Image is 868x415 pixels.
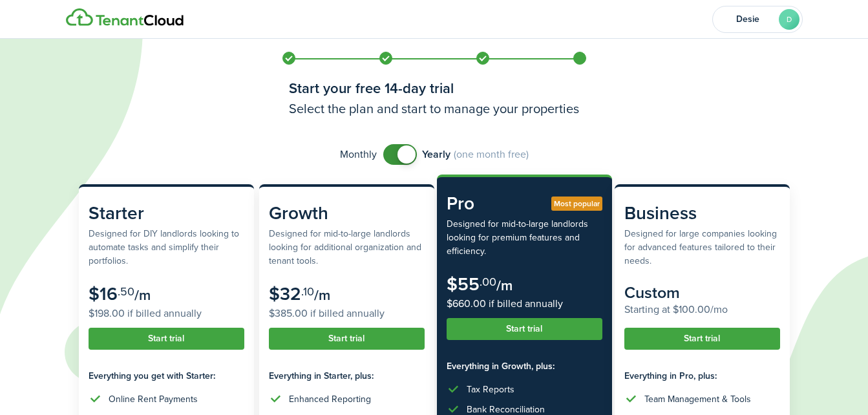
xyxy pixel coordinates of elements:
[89,200,244,227] subscription-pricing-card-title: Starter
[289,78,580,99] h1: Start your free 14-day trial
[624,328,780,350] button: Start trial
[269,306,425,321] subscription-pricing-card-price-annual: $385.00 if billed annually
[624,369,780,383] subscription-pricing-card-features-title: Everything in Pro, plus:
[554,198,600,209] span: Most popular
[467,383,514,396] div: Tax Reports
[447,359,602,373] subscription-pricing-card-features-title: Everything in Growth, plus:
[118,283,134,300] subscription-pricing-card-price-cents: .50
[624,281,680,304] subscription-pricing-card-price-amount: Custom
[447,318,602,340] button: Start trial
[779,9,799,30] avatar-text: D
[314,284,330,306] subscription-pricing-card-price-period: /m
[447,271,480,297] subscription-pricing-card-price-amount: $55
[289,99,580,118] h3: Select the plan and start to manage your properties
[109,392,198,406] div: Online Rent Payments
[269,227,425,268] subscription-pricing-card-description: Designed for mid-to-large landlords looking for additional organization and tenant tools.
[447,296,602,312] subscription-pricing-card-price-annual: $660.00 if billed annually
[447,190,602,217] subscription-pricing-card-title: Pro
[269,200,425,227] subscription-pricing-card-title: Growth
[624,200,780,227] subscription-pricing-card-title: Business
[89,369,244,383] subscription-pricing-card-features-title: Everything you get with Starter:
[269,328,425,350] button: Start trial
[66,8,184,27] img: Logo
[89,328,244,350] button: Start trial
[89,306,244,321] subscription-pricing-card-price-annual: $198.00 if billed annually
[134,284,151,306] subscription-pricing-card-price-period: /m
[269,281,301,307] subscription-pricing-card-price-amount: $32
[624,302,780,317] subscription-pricing-card-price-annual: Starting at $100.00/mo
[480,273,496,290] subscription-pricing-card-price-cents: .00
[269,369,425,383] subscription-pricing-card-features-title: Everything in Starter, plus:
[722,15,774,24] span: Desie
[624,227,780,268] subscription-pricing-card-description: Designed for large companies looking for advanced features tailored to their needs.
[496,275,513,296] subscription-pricing-card-price-period: /m
[301,283,314,300] subscription-pricing-card-price-cents: .10
[89,227,244,268] subscription-pricing-card-description: Designed for DIY landlords looking to automate tasks and simplify their portfolios.
[644,392,751,406] div: Team Management & Tools
[340,147,377,162] span: Monthly
[712,6,803,33] button: Open menu
[89,281,118,307] subscription-pricing-card-price-amount: $16
[447,217,602,258] subscription-pricing-card-description: Designed for mid-to-large landlords looking for premium features and efficiency.
[289,392,371,406] div: Enhanced Reporting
